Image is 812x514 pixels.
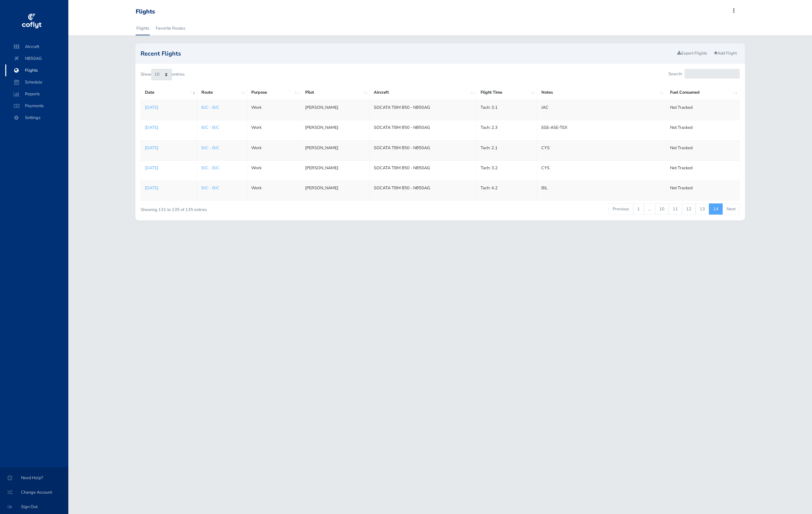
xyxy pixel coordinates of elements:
[370,181,477,201] td: SOCATA TBM 850 - N850AG
[12,76,62,88] span: Schedule
[666,161,740,181] td: Not Tracked
[537,140,666,160] td: CYS
[666,120,740,140] td: Not Tracked
[666,140,740,160] td: Not Tracked
[145,104,193,111] a: [DATE]
[12,100,62,112] span: Payments
[477,100,537,120] td: Tach: 3.1
[695,203,709,215] a: 13
[141,69,185,80] label: Show entries
[668,203,682,215] a: 11
[477,161,537,181] td: Tach: 3.2
[537,85,666,100] th: Notes: activate to sort column ascending
[8,486,60,498] span: Change Account
[8,501,60,513] span: Sign Out
[537,120,666,140] td: EGE-ASE-TEX
[537,100,666,120] td: JAC
[247,100,301,120] td: Work
[247,140,301,160] td: Work
[201,185,219,191] a: BJC - BJC
[682,203,696,215] a: 12
[247,161,301,181] td: Work
[145,165,193,171] a: [DATE]
[301,100,370,120] td: [PERSON_NAME]
[8,472,60,484] span: Need Help?
[301,161,370,181] td: [PERSON_NAME]
[12,88,62,100] span: Reports
[685,69,740,79] input: Search:
[370,161,477,181] td: SOCATA TBM 850 - N850AG
[201,105,219,110] a: BJC - BJC
[141,51,675,57] h2: Recent Flights
[370,120,477,140] td: SOCATA TBM 850 - N850AG
[201,165,219,171] a: BJC - BJC
[370,85,477,100] th: Aircraft: activate to sort column ascending
[668,69,740,79] label: Search:
[709,203,723,215] a: 14
[201,145,219,151] a: BJC - BJC
[608,203,633,215] a: Previous
[155,21,186,35] a: Favorite Routes
[477,120,537,140] td: Tach: 2.3
[666,181,740,201] td: Not Tracked
[12,53,62,64] span: N850AG
[477,85,537,100] th: Flight Time: activate to sort column ascending
[655,203,669,215] a: 10
[247,85,301,100] th: Purpose: activate to sort column ascending
[301,181,370,201] td: [PERSON_NAME]
[477,140,537,160] td: Tach: 2.1
[197,85,247,100] th: Route: activate to sort column ascending
[145,145,193,151] a: [DATE]
[247,181,301,201] td: Work
[12,112,62,124] span: Settings
[674,49,710,58] a: Export Flights
[136,21,150,35] a: Flights
[201,125,219,130] a: BJC - BJC
[21,12,42,31] img: coflyt logo
[136,8,155,15] div: Flights
[145,185,193,191] a: [DATE]
[477,181,537,201] td: Tach: 4.2
[711,49,740,58] a: Add Flight
[666,85,740,100] th: Fuel Consumed: activate to sort column ascending
[537,181,666,201] td: BIL
[301,120,370,140] td: [PERSON_NAME]
[12,41,62,53] span: Aircraft
[151,69,172,80] select: Showentries
[370,140,477,160] td: SOCATA TBM 850 - N850AG
[141,85,197,100] th: Date: activate to sort column ascending
[666,100,740,120] td: Not Tracked
[301,140,370,160] td: [PERSON_NAME]
[633,203,644,215] a: 1
[537,161,666,181] td: CYS
[145,124,193,131] a: [DATE]
[301,85,370,100] th: Pilot: activate to sort column ascending
[12,64,62,76] span: Flights
[247,120,301,140] td: Work
[370,100,477,120] td: SOCATA TBM 850 - N850AG
[141,203,385,213] div: Showing 131 to 135 of 135 entries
